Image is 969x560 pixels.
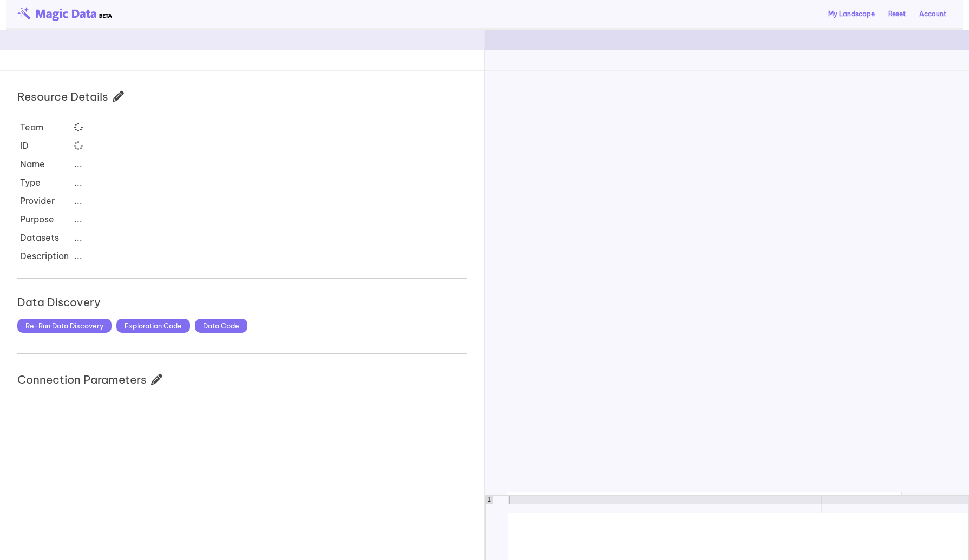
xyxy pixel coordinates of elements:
td: ID [17,136,71,155]
span: ... [74,177,82,188]
a: Account [919,9,946,19]
td: Team [17,118,71,136]
td: Type [17,173,71,192]
h5: Data Discovery [17,296,467,309]
td: Datasets [17,228,71,247]
div: 1 [486,496,493,504]
span: Exploration Code [116,319,190,333]
span: ... [74,195,82,206]
a: My Landscape [828,9,875,19]
div: Resource Details [17,88,467,105]
span: Re-Run Data Discovery [17,319,112,333]
span: Data Code [195,319,247,333]
td: Description [17,247,71,265]
span: ... [74,232,82,243]
td: Provider [17,192,71,210]
a: Reset [888,9,906,19]
span: ... [74,159,82,169]
img: beta-logo.png [17,7,112,21]
td: Name [17,155,71,173]
span: ... [74,251,82,261]
td: Purpose [17,210,71,228]
span: ... [74,214,82,225]
div: Connection Parameters [17,371,467,388]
